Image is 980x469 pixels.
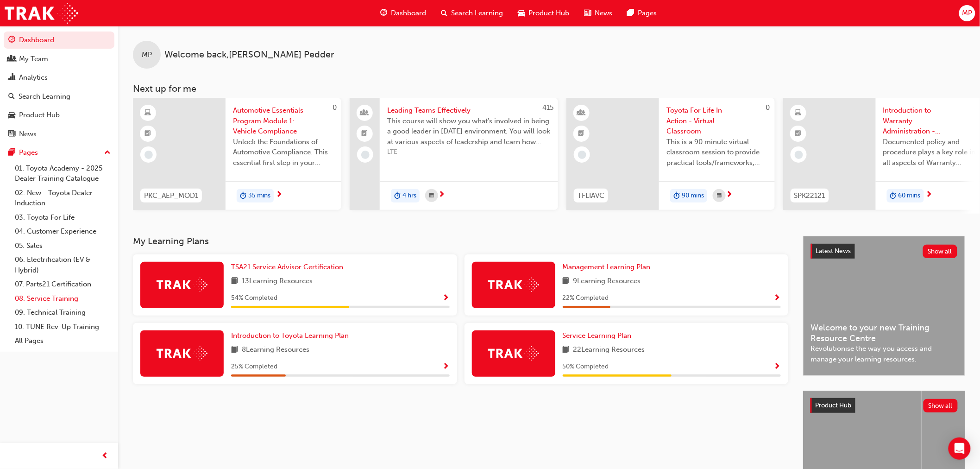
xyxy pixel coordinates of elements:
button: Pages [4,144,114,161]
span: next-icon [726,191,733,199]
a: car-iconProduct Hub [511,4,577,23]
span: Management Learning Plan [563,263,651,271]
span: book-icon [231,344,238,356]
span: next-icon [926,191,933,199]
span: Dashboard [391,8,427,19]
span: car-icon [8,111,15,120]
span: Introduction to Toyota Learning Plan [231,331,349,340]
span: TSA21 Service Advisor Certification [231,263,343,271]
span: 8 Learning Resources [242,344,309,356]
button: Show Progress [774,292,781,304]
a: Search Learning [4,88,114,105]
span: learningRecordVerb_NONE-icon [795,151,803,159]
div: Open Intercom Messenger [949,437,971,460]
span: News [595,8,613,19]
span: chart-icon [8,74,15,82]
span: 0 [333,103,337,112]
a: 03. Toyota For Life [11,210,114,225]
span: 90 mins [682,190,704,201]
span: next-icon [438,191,445,199]
span: Welcome back , [PERSON_NAME] Pedder [164,50,334,60]
span: people-icon [8,55,15,63]
span: 60 mins [898,190,921,201]
a: Latest NewsShow all [811,244,957,259]
span: learningRecordVerb_NONE-icon [578,151,586,159]
span: guage-icon [381,7,388,19]
img: Trak [157,278,207,292]
span: LTE [387,147,551,158]
span: learningResourceType_ELEARNING-icon [795,107,802,119]
a: Analytics [4,69,114,86]
span: Show Progress [443,294,450,303]
h3: Next up for me [118,83,980,94]
button: DashboardMy TeamAnalyticsSearch LearningProduct HubNews [4,30,114,144]
span: Leading Teams Effectively [387,105,551,116]
button: Show all [923,399,958,412]
span: news-icon [584,7,591,19]
a: 04. Customer Experience [11,224,114,239]
span: Revolutionise the way you access and manage your learning resources. [811,343,957,364]
div: Pages [19,147,38,158]
span: next-icon [276,191,283,199]
button: Show Progress [774,361,781,373]
a: 09. Technical Training [11,305,114,320]
a: Management Learning Plan [563,262,654,273]
span: 9 Learning Resources [573,276,641,287]
button: MP [959,5,975,21]
a: 06. Electrification (EV & Hybrid) [11,253,114,277]
img: Trak [5,3,78,24]
span: learningResourceType_INSTRUCTOR_LED-icon [578,107,585,119]
span: pages-icon [628,7,634,19]
a: 01. Toyota Academy - 2025 Dealer Training Catalogue [11,161,114,186]
a: news-iconNews [577,4,620,23]
h3: My Learning Plans [133,236,788,247]
span: Toyota For Life In Action - Virtual Classroom [666,105,767,137]
span: 54 % Completed [231,293,277,304]
button: Show Progress [443,292,450,304]
a: Product HubShow all [810,398,958,413]
span: search-icon [441,7,448,19]
span: booktick-icon [578,128,585,140]
img: Trak [157,346,207,361]
a: 08. Service Training [11,292,114,306]
span: Show Progress [774,363,781,371]
span: 25 % Completed [231,361,277,372]
span: TFLIAVC [578,190,604,201]
span: 50 % Completed [563,361,609,372]
span: Show Progress [443,363,450,371]
span: book-icon [563,276,570,287]
span: Automotive Essentials Program Module 1: Vehicle Compliance [233,105,334,137]
span: learningResourceType_ELEARNING-icon [145,107,151,119]
span: Latest News [816,247,851,255]
span: prev-icon [102,450,109,462]
span: 22 Learning Resources [573,344,645,356]
span: learningRecordVerb_NONE-icon [144,151,153,159]
span: 4 hrs [402,190,416,201]
a: Service Learning Plan [563,330,635,341]
span: booktick-icon [795,128,802,140]
a: guage-iconDashboard [373,4,434,23]
span: up-icon [104,147,111,159]
a: Product Hub [4,107,114,124]
a: Latest NewsShow allWelcome to your new Training Resource CentreRevolutionise the way you access a... [803,236,965,376]
span: Product Hub [529,8,570,19]
a: TSA21 Service Advisor Certification [231,262,347,273]
button: Show all [923,245,958,258]
span: 13 Learning Resources [242,276,313,287]
img: Trak [488,278,539,292]
span: book-icon [563,344,570,356]
div: Search Learning [19,91,70,102]
span: This is a 90 minute virtual classroom session to provide practical tools/frameworks, behaviours a... [666,137,767,168]
a: 0PKC_AEP_MOD1Automotive Essentials Program Module 1: Vehicle ComplianceUnlock the Foundations of ... [133,98,341,210]
span: 35 mins [248,190,270,201]
span: This course will show you what's involved in being a good leader in [DATE] environment. You will ... [387,116,551,147]
span: car-icon [518,7,525,19]
a: 415Leading Teams EffectivelyThis course will show you what's involved in being a good leader in [... [350,98,558,210]
span: learningRecordVerb_NONE-icon [361,151,370,159]
a: All Pages [11,334,114,348]
a: pages-iconPages [620,4,665,23]
span: duration-icon [673,190,680,202]
div: Product Hub [19,110,60,120]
